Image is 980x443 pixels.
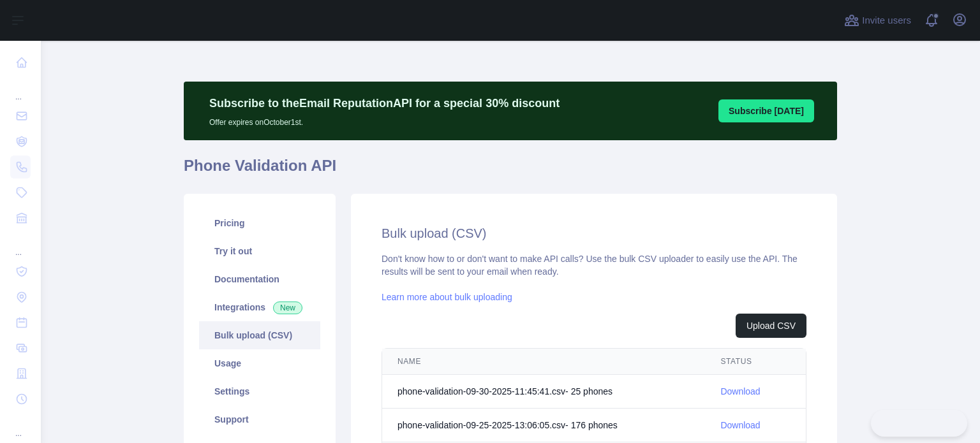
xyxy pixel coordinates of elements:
div: ... [10,413,31,439]
a: Download [720,420,760,430]
iframe: Toggle Customer Support [871,410,967,437]
td: phone-validation-09-30-2025-11:45:41.csv - 25 phone s [382,375,705,409]
a: Support [199,405,320,433]
div: ... [10,232,31,258]
th: NAME [382,349,705,375]
th: STATUS [705,349,806,375]
h1: Phone Validation API [184,156,837,186]
a: Learn more about bulk uploading [382,292,512,302]
span: Invite users [862,13,911,28]
h2: Bulk upload (CSV) [382,224,806,242]
a: Try it out [199,237,320,265]
button: Invite users [842,10,914,31]
a: Documentation [199,265,320,293]
a: Integrations New [199,293,320,321]
a: Pricing [199,209,320,237]
td: phone-validation-09-25-2025-13:06:05.csv - 176 phone s [382,409,705,442]
p: Subscribe to the Email Reputation API for a special 30 % discount [209,94,560,112]
a: Download [720,386,760,396]
a: Usage [199,349,320,377]
p: Offer expires on October 1st. [209,112,560,127]
a: Settings [199,377,320,405]
button: Subscribe [DATE] [718,99,814,122]
span: New [273,301,302,314]
a: Bulk upload (CSV) [199,321,320,349]
div: ... [10,76,31,102]
button: Upload CSV [736,314,806,338]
